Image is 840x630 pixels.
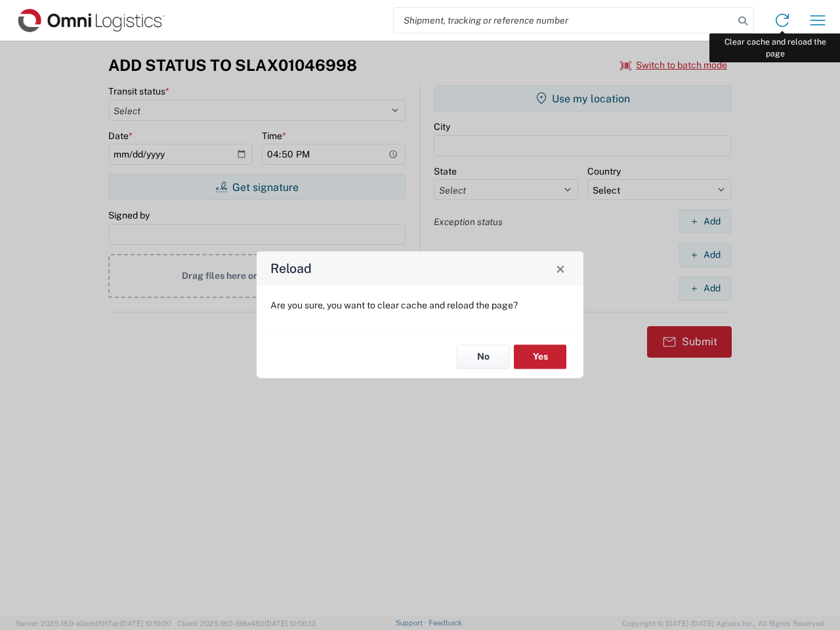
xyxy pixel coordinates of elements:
button: No [457,345,509,369]
button: Yes [514,345,566,369]
p: Are you sure, you want to clear cache and reload the page? [270,299,570,311]
input: Shipment, tracking or reference number [394,8,734,33]
button: Close [551,259,570,278]
h4: Reload [270,259,312,278]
